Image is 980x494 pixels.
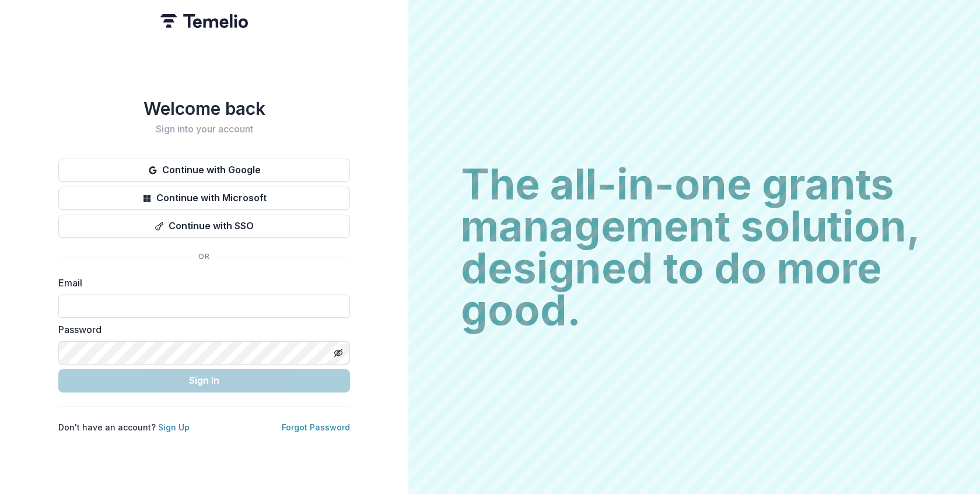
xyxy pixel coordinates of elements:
[329,344,348,362] button: Toggle password visibility
[160,14,248,28] img: Temelio
[58,124,350,135] h2: Sign into your account
[58,98,350,119] h1: Welcome back
[58,215,350,238] button: Continue with SSO
[282,422,350,432] a: Forgot Password
[58,187,350,210] button: Continue with Microsoft
[58,323,343,337] label: Password
[58,159,350,182] button: Continue with Google
[58,369,350,393] button: Sign In
[58,276,343,290] label: Email
[158,422,190,432] a: Sign Up
[58,421,190,433] p: Don't have an account?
